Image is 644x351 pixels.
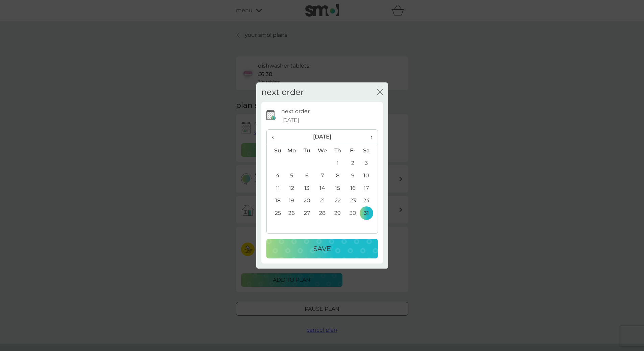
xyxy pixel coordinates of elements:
[299,194,314,207] td: 20
[284,207,300,219] td: 26
[365,130,372,144] span: ›
[284,194,300,207] td: 19
[314,169,330,182] td: 7
[330,194,345,207] td: 22
[314,194,330,207] td: 21
[360,194,377,207] td: 24
[284,130,361,144] th: [DATE]
[272,130,279,144] span: ‹
[345,182,360,194] td: 16
[314,144,330,157] th: We
[360,182,377,194] td: 17
[377,89,383,96] button: close
[345,144,360,157] th: Fr
[360,207,377,219] td: 31
[284,182,300,194] td: 12
[313,243,331,254] p: Save
[267,169,284,182] td: 4
[345,169,360,182] td: 9
[330,182,345,194] td: 15
[281,107,310,116] p: next order
[266,239,378,258] button: Save
[330,157,345,169] td: 1
[345,157,360,169] td: 2
[299,144,314,157] th: Tu
[299,169,314,182] td: 6
[330,169,345,182] td: 8
[314,207,330,219] td: 28
[299,207,314,219] td: 27
[267,144,284,157] th: Su
[267,182,284,194] td: 11
[360,144,377,157] th: Sa
[299,182,314,194] td: 13
[284,169,300,182] td: 5
[345,207,360,219] td: 30
[284,144,300,157] th: Mo
[267,207,284,219] td: 25
[345,194,360,207] td: 23
[267,194,284,207] td: 18
[330,144,345,157] th: Th
[360,169,377,182] td: 10
[330,207,345,219] td: 29
[360,157,377,169] td: 3
[281,116,299,125] span: [DATE]
[314,182,330,194] td: 14
[261,87,304,97] h2: next order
